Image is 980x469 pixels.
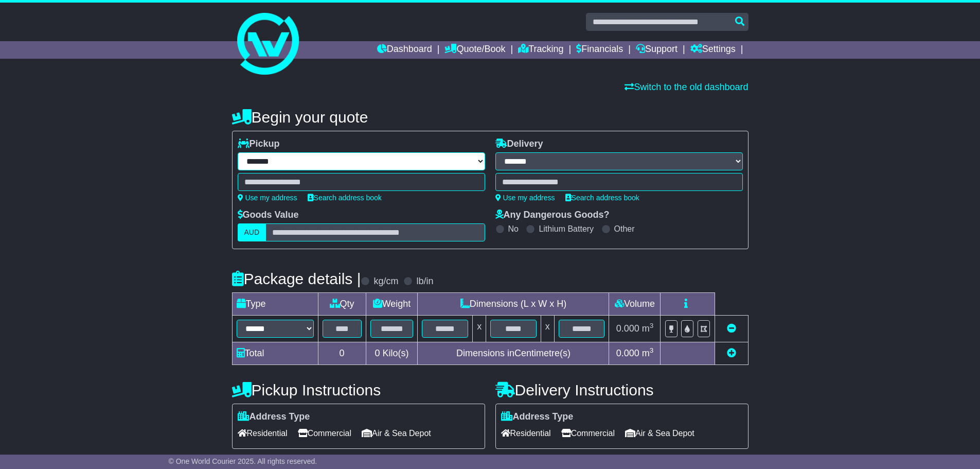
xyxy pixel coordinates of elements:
td: Weight [366,293,418,316]
label: Lithium Battery [539,224,594,234]
a: Financials [576,41,623,59]
label: Delivery [495,138,543,150]
span: m [642,323,654,334]
h4: Pickup Instructions [232,381,485,398]
td: Kilo(s) [366,342,418,365]
h4: Delivery Instructions [495,381,749,398]
h4: Begin your quote [232,109,749,126]
a: Settings [690,41,736,59]
span: 0.000 [616,348,639,358]
a: Remove this item [727,323,736,334]
span: Residential [501,425,551,441]
a: Dashboard [377,41,432,59]
span: Commercial [561,425,615,441]
span: m [642,348,654,358]
sup: 3 [650,346,654,354]
label: Address Type [238,411,310,423]
span: 0 [375,348,380,358]
td: x [541,316,554,342]
span: Air & Sea Depot [362,425,431,441]
label: Pickup [238,138,280,150]
h4: Package details | [232,270,361,287]
td: Total [232,342,318,365]
label: Goods Value [238,210,299,221]
td: x [473,316,486,342]
a: Search address book [565,194,639,202]
a: Use my address [238,194,297,202]
a: Search address book [308,194,382,202]
a: Use my address [495,194,555,202]
label: No [508,224,519,234]
label: Address Type [501,411,574,423]
td: Qty [318,293,366,316]
a: Support [636,41,678,59]
label: AUD [238,223,266,241]
a: Switch to the old dashboard [625,82,748,92]
sup: 3 [650,322,654,329]
a: Quote/Book [444,41,505,59]
span: © One World Courier 2025. All rights reserved. [169,457,317,465]
a: Tracking [518,41,563,59]
label: Other [614,224,635,234]
td: 0 [318,342,366,365]
span: 0.000 [616,323,639,334]
span: Commercial [298,425,351,441]
span: Air & Sea Depot [625,425,694,441]
td: Type [232,293,318,316]
label: Any Dangerous Goods? [495,210,610,221]
td: Dimensions (L x W x H) [418,293,609,316]
td: Dimensions in Centimetre(s) [418,342,609,365]
a: Add new item [727,348,736,358]
span: Residential [238,425,288,441]
td: Volume [609,293,661,316]
label: lb/in [416,276,433,287]
label: kg/cm [373,276,398,287]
